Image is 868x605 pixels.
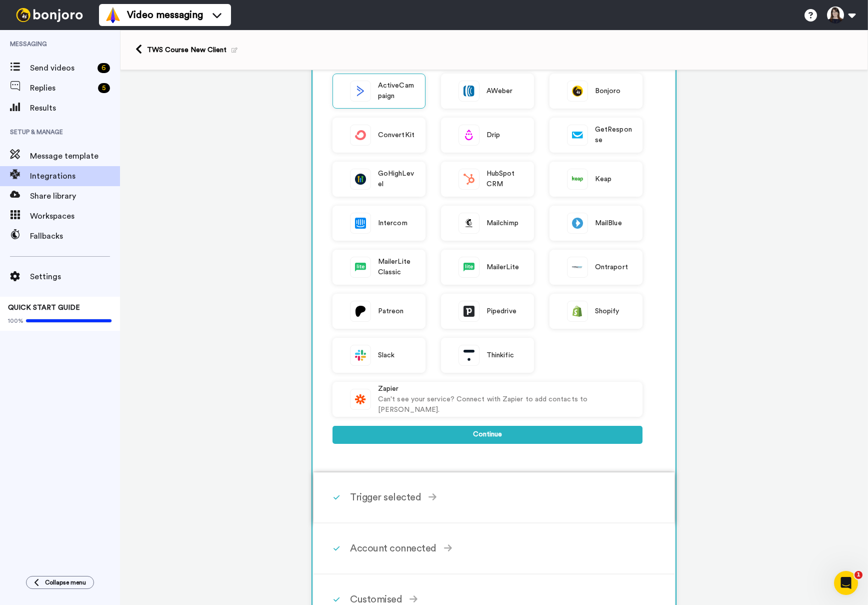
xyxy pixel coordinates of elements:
[8,304,80,311] span: QUICK START GUIDE
[350,125,370,145] img: logo_convertkit.svg
[459,213,479,233] img: logo_mailchimp.svg
[459,345,479,365] img: logo_thinkific.svg
[8,317,23,325] span: 100%
[30,62,93,74] span: Send videos
[459,257,479,277] img: logo_mailerlite.svg
[350,81,370,101] img: logo_activecampaign.svg
[595,125,632,146] span: GetResponse
[350,213,370,233] img: logo_intercom.svg
[378,81,415,102] span: ActiveCampaign
[567,213,587,233] img: logo_mailblue.png
[595,174,611,185] span: Keap
[350,169,370,189] img: logo_gohighlevel.png
[486,86,512,97] span: AWeber
[567,125,587,145] img: logo_getresponse.svg
[147,45,237,55] div: TWS Course New Client
[332,382,642,417] a: ZapierCan't see your service? Connect with Zapier to add contacts to [PERSON_NAME].
[97,63,110,73] div: 6
[98,83,110,93] div: 5
[350,345,370,365] img: logo_slack.svg
[567,257,587,277] img: logo_ontraport.svg
[350,257,370,277] img: logo_mailerlite.svg
[459,81,479,101] img: logo_aweber.svg
[854,571,862,579] span: 1
[350,389,370,409] img: logo_zapier.svg
[567,301,587,321] img: logo_shopify.svg
[313,523,674,574] div: Account connected
[486,218,518,229] span: Mailchimp
[26,576,94,589] button: Collapse menu
[378,306,404,317] span: Patreon
[486,306,516,317] span: Pipedrive
[30,82,94,94] span: Replies
[486,262,519,273] span: MailerLite
[486,169,523,190] span: HubSpot CRM
[12,8,87,22] img: bj-logo-header-white.svg
[30,210,120,222] span: Workspaces
[30,190,120,202] span: Share library
[834,571,858,595] iframe: Intercom live chat
[459,169,479,189] img: logo_hubspot.svg
[486,130,500,141] span: Drip
[30,150,120,162] span: Message template
[30,271,120,283] span: Settings
[378,350,394,361] span: Slack
[45,578,86,586] span: Collapse menu
[378,257,415,278] span: MailerLite Classic
[459,301,479,321] img: logo_pipedrive.png
[378,130,414,141] span: ConvertKit
[30,230,120,242] span: Fallbacks
[350,301,370,321] img: logo_patreon.svg
[313,472,674,523] div: Trigger selected
[486,350,514,361] span: Thinkific
[567,169,587,189] img: logo_keap.svg
[30,102,120,114] span: Results
[595,218,622,229] span: MailBlue
[350,541,642,556] div: Account connected
[595,86,621,97] span: Bonjoro
[105,7,121,23] img: vm-color.svg
[378,394,632,415] div: Can't see your service? Connect with Zapier to add contacts to [PERSON_NAME].
[378,169,415,190] span: GoHighLevel
[567,81,587,101] img: logo_round_yellow.svg
[595,262,628,273] span: Ontraport
[350,490,642,505] div: Trigger selected
[127,8,203,22] span: Video messaging
[378,384,632,394] div: Zapier
[332,426,642,444] button: Continue
[378,218,407,229] span: Intercom
[30,170,120,182] span: Integrations
[459,125,479,145] img: logo_drip.svg
[595,306,619,317] span: Shopify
